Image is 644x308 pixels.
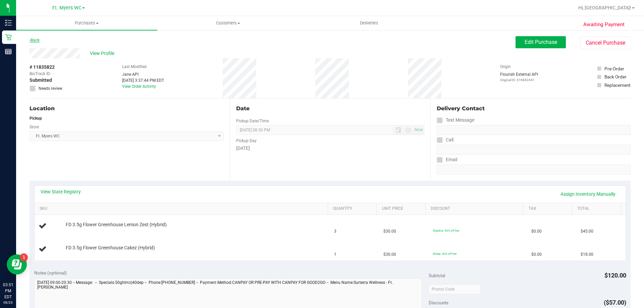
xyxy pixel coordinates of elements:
[30,116,42,121] strong: Pickup
[437,145,631,155] input: Format: (999) 999-9999
[516,36,566,48] button: Edit Purchase
[3,282,13,300] p: 03:51 PM EDT
[437,155,457,165] label: Email
[16,16,157,30] a: Purchases
[437,135,453,145] label: Call
[5,48,12,55] inline-svg: Reports
[236,138,257,144] label: Pickup Day
[604,272,626,279] span: $120.00
[531,228,542,235] span: $0.00
[429,273,445,278] span: Subtotal
[529,206,570,211] a: Tax
[431,206,521,211] a: Discount
[34,270,67,275] span: Notes (optional)
[334,228,336,235] span: 3
[90,50,117,57] span: View Profile
[581,251,593,258] span: $18.00
[66,245,155,251] span: FD 3.5g Flower Greenhouse Cakez (Hybrid)
[122,77,164,83] div: [DATE] 3:37:44 PM EDT
[531,251,542,258] span: $0.00
[604,73,627,80] div: Back Order
[500,64,511,70] label: Origin
[334,251,336,258] span: 1
[433,229,459,232] span: 50ghlmz: 50% off line
[5,19,12,26] inline-svg: Inventory
[500,77,538,82] p: Original ID: 316842441
[581,228,593,235] span: $45.00
[351,20,387,26] span: Deliveries
[122,64,147,70] label: Last Modified
[556,188,620,200] a: Assign Inventory Manually
[333,206,374,211] a: Quantity
[5,34,12,41] inline-svg: Retail
[53,71,54,77] span: -
[52,5,82,11] span: Ft. Myers WC
[583,21,625,28] span: Awaiting Payment
[16,20,157,26] span: Purchases
[604,299,626,306] span: ($57.00)
[433,252,457,255] span: 40dep: 40% off line
[236,105,424,113] div: Date
[500,71,538,82] div: Flourish External API
[30,77,52,84] span: Submitted
[30,71,51,77] span: BioTrack ID:
[299,16,440,30] a: Deliveries
[20,253,28,261] iframe: Resource center unread badge
[577,206,618,211] a: Total
[525,39,557,45] span: Edit Purchase
[41,188,81,195] a: View State Registry
[580,37,631,49] button: Cancel Purchase
[30,64,55,71] span: # 11835822
[383,228,396,235] span: $30.00
[437,125,631,135] input: Format: (999) 999-9999
[578,5,631,10] span: Hi, [GEOGRAPHIC_DATA]!
[437,105,631,113] div: Delivery Contact
[30,105,224,113] div: Location
[30,124,39,130] label: Store
[40,206,325,211] a: SKU
[604,65,624,72] div: Pre-Order
[122,84,156,89] a: View Order Activity
[604,82,630,88] div: Replacement
[39,85,62,91] span: Needs review
[382,206,423,211] a: Unit Price
[236,145,424,152] div: [DATE]
[66,222,167,228] span: FD 3.5g Flower Greenhouse Lemon Zest (Hybrid)
[157,16,299,30] a: Customers
[236,118,269,124] label: Pickup Date/Time
[437,115,474,125] label: Text Message
[383,251,396,258] span: $30.00
[158,20,298,26] span: Customers
[3,300,13,305] p: 08/23
[429,284,481,294] input: Promo Code
[30,38,40,43] a: Back
[7,254,27,274] iframe: Resource center
[122,71,164,77] div: Jane API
